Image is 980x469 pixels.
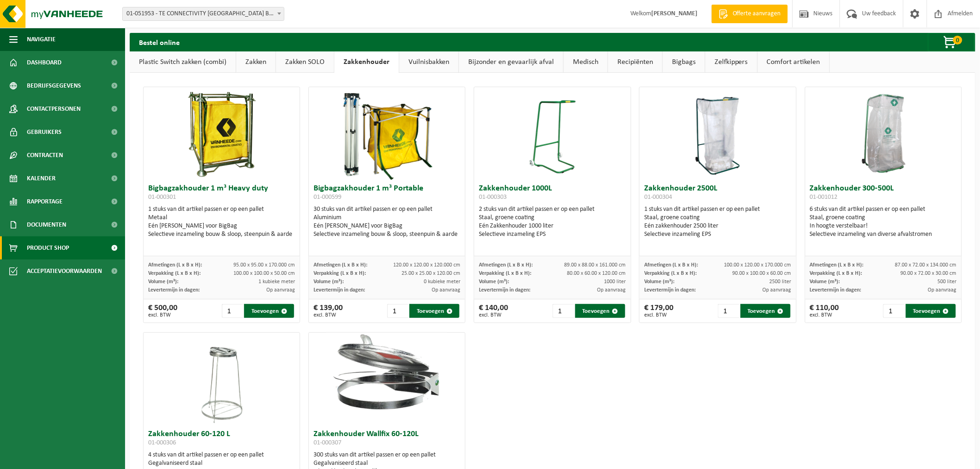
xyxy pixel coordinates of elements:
[27,190,63,213] span: Rapportage
[314,439,341,446] span: 01-000307
[27,74,81,97] span: Bedrijfsgegevens
[928,287,957,293] span: Op aanvraag
[27,51,62,74] span: Dashboard
[644,304,673,318] div: € 179,00
[148,214,295,222] div: Metaal
[564,51,608,73] a: Medisch
[314,262,367,268] span: Afmetingen (L x B x H):
[459,51,563,73] a: Bijzonder en gevaarlijk afval
[479,184,626,203] h3: Zakkenhouder 1000L
[122,7,284,21] span: 01-051953 - TE CONNECTIVITY BELGIUM BV - OOSTKAMP
[334,51,399,73] a: Zakkenhouder
[810,304,839,318] div: € 110,00
[565,262,626,268] span: 89.00 x 88.00 x 161.000 cm
[314,304,343,318] div: € 139,00
[309,333,465,411] img: 01-000307
[276,51,334,73] a: Zakken SOLO
[148,439,176,446] span: 01-000306
[314,230,460,239] div: Selectieve inzameling bouw & sloop, steenpuin & aarde
[266,287,295,293] span: Op aanvraag
[644,262,698,268] span: Afmetingen (L x B x H):
[479,312,508,318] span: excl. BTW
[314,287,365,293] span: Levertermijn in dagen:
[567,271,626,276] span: 80.00 x 60.00 x 120.00 cm
[130,33,189,51] h2: Bestel online
[644,205,791,239] div: 1 stuks van dit artikel passen er op een pallet
[479,230,626,239] div: Selectieve inzameling EPS
[810,222,957,230] div: In hoogte verstelbaar!
[837,87,930,180] img: 01-001012
[810,205,957,239] div: 6 stuks van dit artikel passen er op een pallet
[928,33,974,51] button: 0
[711,5,788,23] a: Offerte aanvragen
[810,271,862,276] span: Verpakking (L x B x H):
[148,279,178,285] span: Volume (m³):
[758,51,829,73] a: Comfort artikelen
[27,97,81,120] span: Contactpersonen
[651,10,697,17] strong: [PERSON_NAME]
[644,287,696,293] span: Levertermijn in dagen:
[424,279,460,285] span: 0 kubieke meter
[763,287,792,293] span: Op aanvraag
[148,184,295,203] h3: Bigbagzakhouder 1 m³ Heavy duty
[479,304,508,318] div: € 140,00
[199,333,245,425] img: 01-000306
[233,262,295,268] span: 95.00 x 95.00 x 170.000 cm
[387,304,409,318] input: 1
[27,236,69,260] span: Product Shop
[810,262,864,268] span: Afmetingen (L x B x H):
[27,120,62,144] span: Gebruikers
[695,87,741,180] img: 01-000304
[938,279,957,285] span: 500 liter
[236,51,276,73] a: Zakken
[479,205,626,239] div: 2 stuks van dit artikel passen er op een pallet
[644,214,791,222] div: Staal, groene coating
[644,222,791,230] div: Eén zakkenhouder 2500 liter
[314,312,343,318] span: excl. BTW
[341,87,433,180] img: 01-000599
[148,222,295,230] div: Eén [PERSON_NAME] voor BigBag
[553,304,574,318] input: 1
[148,312,177,318] span: excl. BTW
[314,459,460,468] div: Gegalvaniseerd staal
[233,271,295,276] span: 100.00 x 100.00 x 50.00 cm
[258,279,295,285] span: 1 kubieke meter
[314,214,460,222] div: Aluminium
[644,184,791,203] h3: Zakkenhouder 2500L
[644,279,674,285] span: Volume (m³):
[770,279,792,285] span: 2500 liter
[724,262,792,268] span: 100.00 x 120.00 x 170.000 cm
[529,87,576,180] img: 01-000303
[810,184,957,203] h3: Zakkenhouder 300-500L
[810,230,957,239] div: Selectieve inzameling van diverse afvalstromen
[733,271,792,276] span: 90.00 x 100.00 x 60.00 cm
[644,271,697,276] span: Verpakking (L x B x H):
[222,304,244,318] input: 1
[148,430,295,449] h3: Zakkenhouder 60-120 L
[27,260,102,283] span: Acceptatievoorwaarden
[393,262,460,268] span: 120.00 x 120.00 x 120.000 cm
[479,271,531,276] span: Verpakking (L x B x H):
[130,51,236,73] a: Plastic Switch zakken (combi)
[644,230,791,239] div: Selectieve inzameling EPS
[314,184,460,203] h3: Bigbagzakhouder 1 m³ Portable
[479,214,626,222] div: Staal, groene coating
[314,271,366,276] span: Verpakking (L x B x H):
[479,287,530,293] span: Levertermijn in dagen:
[810,194,838,201] span: 01-001012
[27,213,66,236] span: Documenten
[27,28,56,51] span: Navigatie
[479,194,507,201] span: 01-000303
[575,304,625,318] button: Toevoegen
[148,205,295,239] div: 1 stuks van dit artikel passen er op een pallet
[314,279,344,285] span: Volume (m³):
[883,304,905,318] input: 1
[314,430,460,449] h3: Zakkenhouder Wallfix 60-120L
[148,271,201,276] span: Verpakking (L x B x H):
[123,7,284,20] span: 01-051953 - TE CONNECTIVITY BELGIUM BV - OOSTKAMP
[176,87,268,180] img: 01-000301
[895,262,957,268] span: 87.00 x 72.00 x 134.000 cm
[906,304,956,318] button: Toevoegen
[705,51,757,73] a: Zelfkippers
[314,205,460,239] div: 30 stuks van dit artikel passen er op een pallet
